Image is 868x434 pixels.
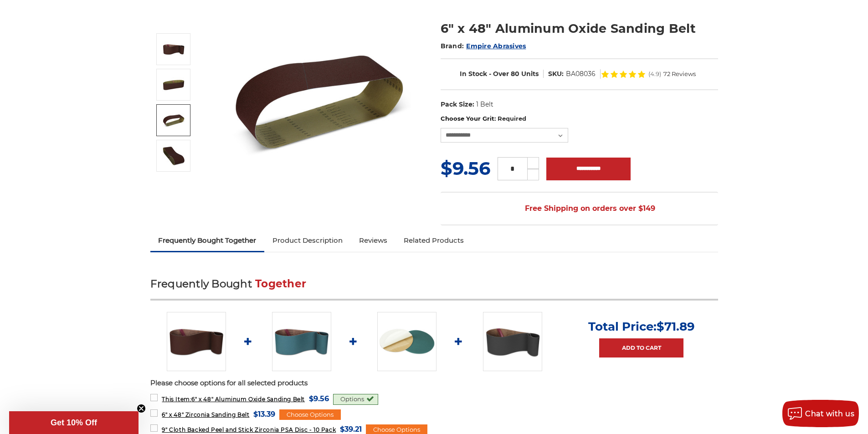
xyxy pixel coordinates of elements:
[137,404,146,413] button: Close teaser
[162,396,191,403] strong: This Item:
[253,408,275,420] span: $13.39
[476,100,493,109] dd: 1 Belt
[264,230,351,250] a: Product Description
[805,409,854,418] span: Chat with us
[150,277,252,290] span: Frequently Bought
[566,69,596,79] dd: BA08036
[167,312,226,371] img: 6" x 48" Aluminum Oxide Sanding Belt
[441,114,718,123] label: Choose Your Grit:
[162,144,185,167] img: 6" x 48" Sanding Belt - AOX
[441,20,718,37] h1: 6" x 48" Aluminum Oxide Sanding Belt
[521,70,539,78] span: Units
[548,69,564,79] dt: SKU:
[466,42,526,50] a: Empire Abrasives
[663,71,696,77] span: 72 Reviews
[498,115,526,122] small: Required
[162,426,336,433] span: 9" Cloth Backed Peel and Stick Zirconia PSA Disc - 10 Pack
[441,42,464,50] span: Brand:
[489,70,509,78] span: - Over
[163,174,185,193] button: Next
[228,10,411,192] img: 6" x 48" Aluminum Oxide Sanding Belt
[648,71,661,77] span: (4.9)
[163,14,185,33] button: Previous
[279,409,341,420] div: Choose Options
[441,100,474,109] dt: Pack Size:
[309,393,329,405] span: $9.56
[51,418,97,427] span: Get 10% Off
[150,230,265,250] a: Frequently Bought Together
[162,109,185,132] img: 6" x 48" Sanding Belt - Aluminum Oxide
[162,411,249,418] span: 6" x 48" Zirconia Sanding Belt
[657,319,695,334] span: $71.89
[150,378,718,388] p: Please choose options for all selected products
[9,411,139,434] div: Get 10% OffClose teaser
[162,73,185,96] img: 6" x 48" AOX Sanding Belt
[599,338,683,357] a: Add to Cart
[333,394,378,405] div: Options
[441,157,490,179] span: $9.56
[460,70,487,78] span: In Stock
[351,230,395,250] a: Reviews
[503,199,655,218] span: Free Shipping on orders over $149
[162,38,185,61] img: 6" x 48" Aluminum Oxide Sanding Belt
[162,396,305,403] span: 6" x 48" Aluminum Oxide Sanding Belt
[255,277,306,290] span: Together
[782,400,859,427] button: Chat with us
[395,230,472,250] a: Related Products
[588,319,695,334] p: Total Price:
[511,70,519,78] span: 80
